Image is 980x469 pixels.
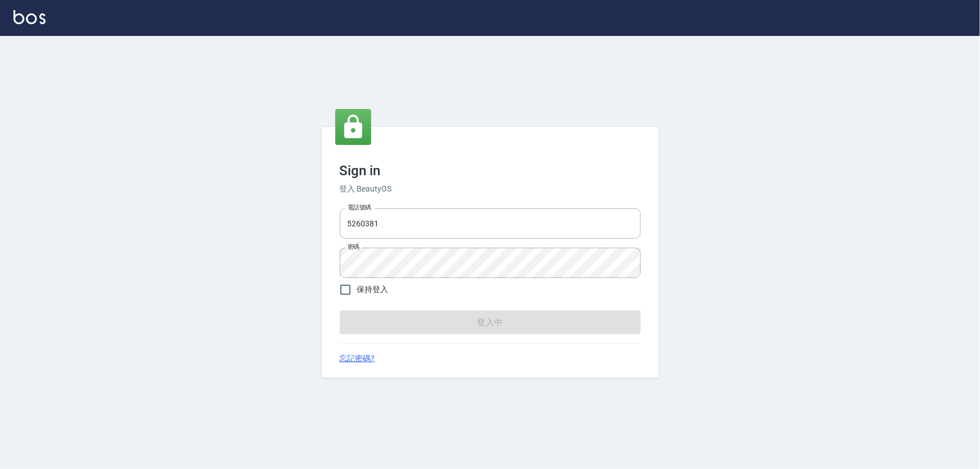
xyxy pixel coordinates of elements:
img: Logo [13,10,45,24]
a: 忘記密碼? [340,353,375,365]
h3: Sign in [340,163,641,179]
h6: 登入 BeautyOS [340,183,641,195]
span: 保持登入 [357,284,389,295]
label: 密碼 [348,243,359,251]
label: 電話號碼 [348,203,371,212]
